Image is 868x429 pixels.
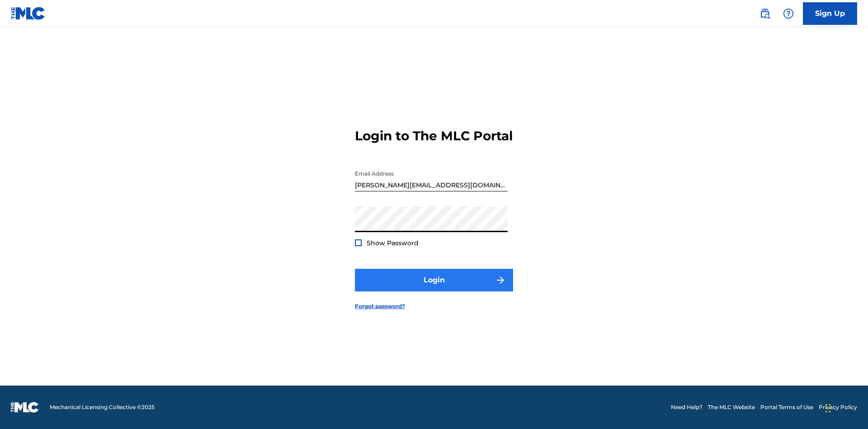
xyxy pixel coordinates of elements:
span: Show Password [367,239,419,247]
span: Mechanical Licensing Collective © 2025 [50,403,155,411]
img: f7272a7cc735f4ea7f67.svg [495,275,506,286]
a: Portal Terms of Use [760,403,813,411]
img: logo [11,402,39,413]
div: Help [779,5,797,23]
h3: Login to The MLC Portal [355,128,513,144]
img: search [759,8,770,19]
iframe: Chat Widget [823,386,868,429]
a: Need Help? [671,403,703,411]
a: The MLC Website [708,403,755,411]
img: MLC Logo [11,7,46,20]
a: Forgot password? [355,302,405,310]
a: Privacy Policy [819,403,857,411]
img: help [783,8,794,19]
button: Login [355,269,513,291]
a: Sign Up [803,2,857,25]
a: Public Search [756,5,774,23]
div: Drag [826,395,831,422]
